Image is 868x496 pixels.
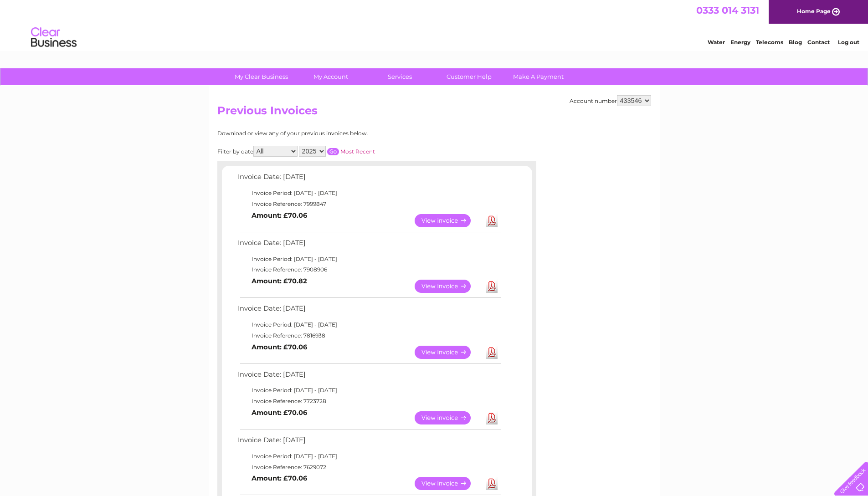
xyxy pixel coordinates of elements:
[362,68,437,85] a: Services
[236,319,502,330] td: Invoice Period: [DATE] - [DATE]
[236,368,502,385] td: Invoice Date: [DATE]
[730,39,750,46] a: Energy
[236,396,502,407] td: Invoice Reference: 7723728
[236,171,502,188] td: Invoice Date: [DATE]
[340,148,375,155] a: Most Recent
[415,477,482,490] a: View
[838,39,859,46] a: Log out
[415,346,482,359] a: View
[708,39,725,46] a: Water
[236,199,502,210] td: Invoice Reference: 7999847
[219,5,650,44] div: Clear Business is a trading name of Verastar Limited (registered in [GEOGRAPHIC_DATA] No. 3667643...
[293,68,368,85] a: My Account
[486,477,498,490] a: Download
[217,130,457,137] div: Download or view any of your previous invoices below.
[236,188,502,199] td: Invoice Period: [DATE] - [DATE]
[31,24,77,51] img: logo.png
[236,264,502,275] td: Invoice Reference: 7908906
[415,214,482,227] a: View
[501,68,576,85] a: Make A Payment
[236,385,502,396] td: Invoice Period: [DATE] - [DATE]
[486,346,498,359] a: Download
[236,434,502,451] td: Invoice Date: [DATE]
[415,280,482,293] a: View
[415,411,482,424] a: View
[217,104,651,122] h2: Previous Invoices
[431,68,507,85] a: Customer Help
[570,95,651,106] div: Account number
[486,280,498,293] a: Download
[789,39,802,46] a: Blog
[236,451,502,462] td: Invoice Period: [DATE] - [DATE]
[756,39,783,46] a: Telecoms
[236,237,502,254] td: Invoice Date: [DATE]
[252,409,307,417] b: Amount: £70.06
[236,302,502,319] td: Invoice Date: [DATE]
[252,343,307,351] b: Amount: £70.06
[252,211,307,220] b: Amount: £70.06
[696,5,759,16] a: 0333 014 3131
[224,68,299,85] a: My Clear Business
[236,254,502,265] td: Invoice Period: [DATE] - [DATE]
[236,462,502,473] td: Invoice Reference: 7629072
[486,214,498,227] a: Download
[807,39,830,46] a: Contact
[486,411,498,424] a: Download
[252,277,307,285] b: Amount: £70.82
[252,474,307,482] b: Amount: £70.06
[217,146,457,157] div: Filter by date
[236,330,502,341] td: Invoice Reference: 7816938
